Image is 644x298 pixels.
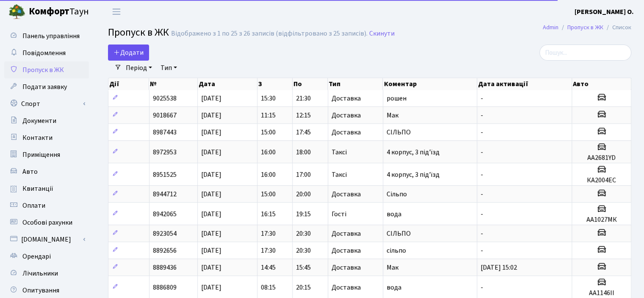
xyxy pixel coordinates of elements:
[8,3,25,20] img: logo.png
[296,209,311,219] span: 19:15
[332,247,361,254] span: Доставка
[481,170,483,179] span: -
[296,170,311,179] span: 17:00
[296,263,311,272] span: 15:45
[387,189,407,199] span: Сільпо
[261,170,276,179] span: 16:00
[261,209,276,219] span: 16:15
[22,82,67,92] span: Подати заявку
[171,30,368,38] div: Відображено з 1 по 25 з 26 записів (відфільтровано з 25 записів).
[4,197,89,214] a: Оплати
[29,5,69,18] b: Комфорт
[201,263,221,272] span: [DATE]
[4,248,89,265] a: Орендарі
[201,128,221,137] span: [DATE]
[296,128,311,137] span: 17:45
[22,116,56,125] span: Документи
[387,111,398,120] span: Мак
[22,269,58,278] span: Лічильники
[4,163,89,180] a: Авто
[153,263,177,272] span: 8889436
[261,246,276,255] span: 17:30
[387,246,406,255] span: сільпо
[22,150,60,159] span: Приміщення
[296,148,311,157] span: 18:00
[387,263,398,272] span: Мак
[387,128,411,137] span: СІЛЬПО
[332,129,361,136] span: Доставка
[332,95,361,102] span: Доставка
[481,189,483,199] span: -
[22,133,53,142] span: Контакти
[153,111,177,120] span: 9018667
[4,214,89,231] a: Особові рахунки
[481,229,483,238] span: -
[332,171,347,178] span: Таксі
[108,45,149,61] a: Додати
[575,289,627,297] h5: АА1146ІІ
[567,23,603,32] a: Пропуск в ЖК
[332,191,361,198] span: Доставка
[296,111,311,120] span: 12:15
[332,230,361,237] span: Доставка
[22,184,53,193] span: Квитанції
[332,112,361,119] span: Доставка
[572,78,631,90] th: Авто
[4,28,89,45] a: Панель управління
[201,283,221,292] span: [DATE]
[481,148,483,157] span: -
[575,7,634,17] a: [PERSON_NAME] О.
[383,78,477,90] th: Коментар
[4,112,89,129] a: Документи
[153,283,177,292] span: 8886809
[108,78,149,90] th: Дії
[387,283,401,292] span: вода
[296,94,311,103] span: 21:30
[257,78,293,90] th: З
[575,7,634,17] b: [PERSON_NAME] О.
[22,252,51,261] span: Орендарі
[201,209,221,219] span: [DATE]
[603,23,631,32] li: Список
[157,61,180,75] a: Тип
[4,265,89,282] a: Лічильники
[387,209,401,219] span: вода
[539,45,631,61] input: Пошук...
[122,61,155,75] a: Період
[332,264,361,271] span: Доставка
[108,25,169,40] span: Пропуск в ЖК
[369,30,395,38] a: Скинути
[481,246,483,255] span: -
[22,201,45,210] span: Оплати
[201,246,221,255] span: [DATE]
[4,129,89,146] a: Контакти
[201,170,221,179] span: [DATE]
[261,283,276,292] span: 08:15
[296,189,311,199] span: 20:00
[387,94,406,103] span: рошен
[4,146,89,163] a: Приміщення
[261,94,276,103] span: 15:30
[201,148,221,157] span: [DATE]
[575,176,627,184] h5: КА2004ЕС
[153,94,177,103] span: 9025538
[153,170,177,179] span: 8951525
[4,180,89,197] a: Квитанції
[4,95,89,112] a: Спорт
[4,61,89,78] a: Пропуск в ЖК
[575,216,627,224] h5: АА1027МК
[149,78,198,90] th: №
[106,5,127,19] button: Переключити навігацію
[328,78,383,90] th: Тип
[22,167,38,176] span: Авто
[481,263,517,272] span: [DATE] 15:02
[153,246,177,255] span: 8892656
[153,229,177,238] span: 8923054
[201,111,221,120] span: [DATE]
[477,78,572,90] th: Дата активації
[261,128,276,137] span: 15:00
[481,128,483,137] span: -
[22,31,80,41] span: Панель управління
[153,209,177,219] span: 8942065
[543,23,558,32] a: Admin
